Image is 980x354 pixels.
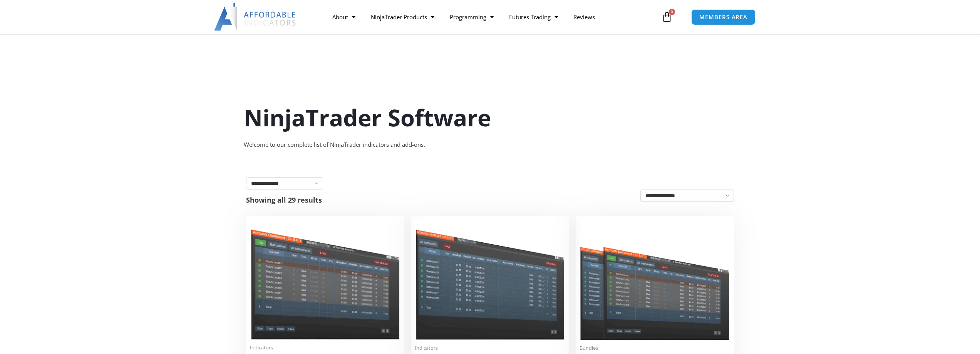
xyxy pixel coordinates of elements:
a: About [325,8,363,26]
img: Accounts Dashboard Suite [580,220,730,340]
div: Welcome to our complete list of NinjaTrader indicators and add-ons. [244,139,737,150]
span: Indicators [415,345,565,351]
a: Futures Trading [501,8,566,26]
nav: Menu [325,8,660,26]
span: 0 [669,9,675,15]
select: Shop order [640,190,734,202]
img: Account Risk Manager [415,220,565,340]
a: 0 [650,6,684,28]
a: MEMBERS AREA [691,9,756,25]
span: Bundles [580,345,730,351]
img: Duplicate Account Actions [250,220,400,340]
a: NinjaTrader Products [363,8,442,26]
img: LogoAI | Affordable Indicators – NinjaTrader [214,3,297,31]
span: MEMBERS AREA [699,14,747,20]
a: Programming [442,8,501,26]
a: Reviews [566,8,603,26]
h1: NinjaTrader Software [244,101,737,134]
p: Showing all 29 results [246,196,322,203]
span: Indicators [250,344,400,351]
